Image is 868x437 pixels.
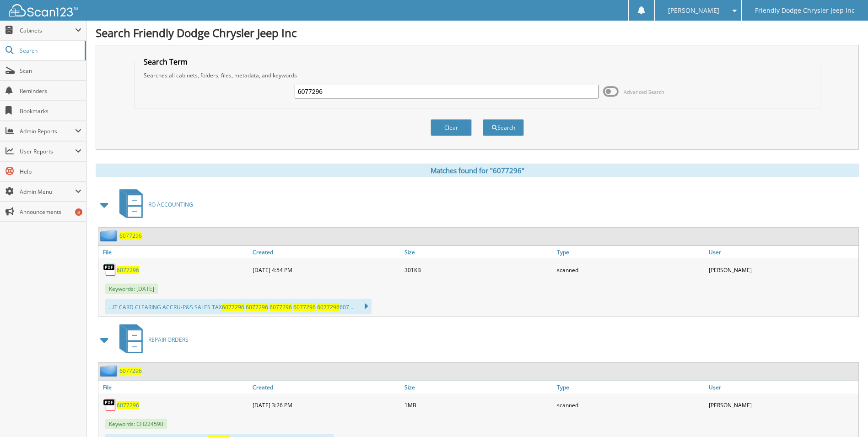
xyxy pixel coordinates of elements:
span: Keywords: CH224590 [105,419,167,429]
div: 1MB [402,396,554,414]
a: File [98,246,250,258]
span: Search [20,47,80,55]
span: Admin Menu [20,188,75,196]
span: 6077296 [246,303,268,311]
a: 6077296 [117,401,139,409]
span: 6077296 [270,303,292,311]
span: Bookmarks [20,107,81,115]
span: Keywords: [DATE] [105,284,158,294]
span: Help [20,168,81,175]
a: Size [402,381,554,393]
span: Admin Reports [20,127,75,135]
span: Friendly Dodge Chrysler Jeep Inc [755,8,855,13]
a: RO ACCOUNTING [114,186,193,223]
div: Searches all cabinets, folders, files, metadata, and keywords [139,71,815,79]
img: PDF.png [103,263,117,277]
div: scanned [555,261,706,279]
a: Size [402,246,554,258]
img: folder2.png [100,365,119,377]
a: 6077296 [119,367,142,375]
span: Announcements [20,208,81,216]
span: REPAIR ORDERS [148,336,189,344]
img: PDF.png [103,398,117,412]
a: User [706,246,858,258]
div: scanned [555,396,706,414]
a: 6077296 [119,232,142,240]
a: Type [555,246,706,258]
div: [DATE] 4:54 PM [250,261,402,279]
img: scan123-logo-white.svg [9,4,78,16]
div: ...IT CARD CLEARING ACCRU-P&S SALES TAX 607... [105,299,372,314]
a: Type [555,381,706,393]
h1: Search Friendly Dodge Chrysler Jeep Inc [96,25,859,40]
span: 6077296 [222,303,244,311]
div: [PERSON_NAME] [706,261,858,279]
a: User [706,381,858,393]
a: File [98,381,250,393]
span: Advanced Search [624,88,664,95]
div: Matches found for "6077296" [96,164,859,177]
span: Cabinets [20,27,75,34]
div: 8 [75,208,82,216]
span: Reminders [20,87,81,95]
span: RO ACCOUNTING [148,201,193,208]
span: Scan [20,67,81,75]
div: [PERSON_NAME] [706,396,858,414]
legend: Search Term [139,57,192,67]
button: Search [483,119,524,136]
span: 6077296 [317,303,340,311]
div: 301KB [402,261,554,279]
div: [DATE] 3:26 PM [250,396,402,414]
a: Created [250,381,402,393]
button: Clear [431,119,472,136]
a: REPAIR ORDERS [114,322,189,358]
span: User Reports [20,147,75,155]
a: 6077296 [117,266,139,274]
img: folder2.png [100,230,119,241]
span: [PERSON_NAME] [668,8,719,13]
span: 6077296 [293,303,316,311]
a: Created [250,246,402,258]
